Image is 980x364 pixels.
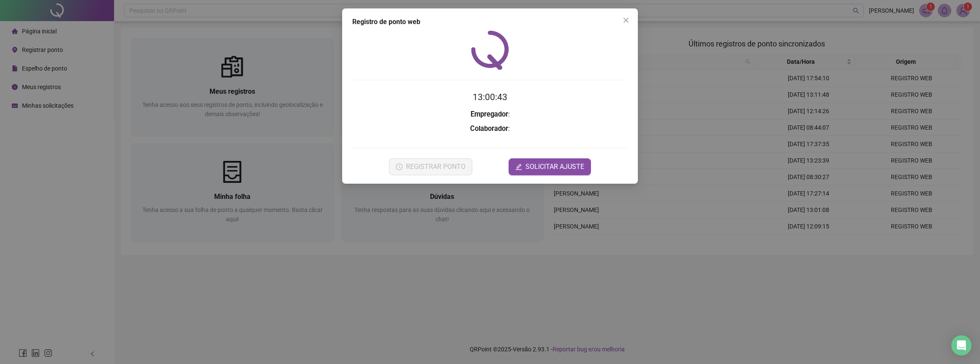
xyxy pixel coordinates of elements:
[515,163,522,170] span: edit
[352,123,628,134] h3: :
[471,30,509,70] img: QRPoint
[951,335,972,356] div: Open Intercom Messenger
[352,109,628,120] h3: :
[525,162,584,172] span: SOLICITAR AJUSTE
[619,14,633,27] button: Close
[352,17,628,27] div: Registro de ponto web
[389,158,472,175] button: REGISTRAR PONTO
[470,125,508,133] strong: Colaborador
[471,110,508,118] strong: Empregador
[623,17,629,24] span: close
[509,158,591,175] button: editSOLICITAR AJUSTE
[473,92,507,102] time: 13:00:43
